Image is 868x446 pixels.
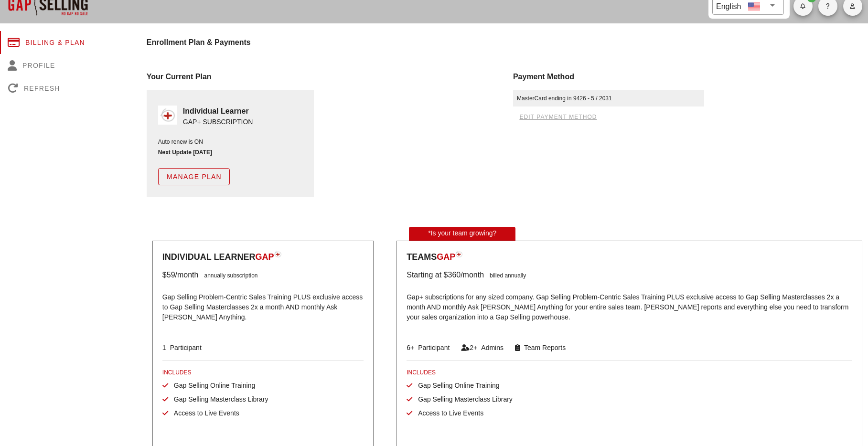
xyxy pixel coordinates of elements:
[168,382,255,389] span: Gap Selling Online Training
[175,269,199,281] div: /month
[477,344,504,351] span: Admins
[409,227,515,241] div: *Is your team growing?
[407,368,852,377] div: INCLUDES
[513,110,603,124] button: edit payment method
[158,106,177,125] img: gap_plus_logo_solo.png
[162,344,166,351] span: 1
[513,71,868,83] div: Payment Method
[162,251,364,264] div: Individual Learner
[162,368,364,377] div: INCLUDES
[470,344,477,351] span: 2+
[412,382,499,389] span: Gap Selling Online Training
[166,173,222,181] span: Manage Plan
[166,344,202,351] span: Participant
[158,168,230,185] button: Manage Plan
[412,395,513,403] span: Gap Selling Masterclass Library
[162,269,175,281] div: $59
[513,90,704,106] div: MasterCard ending in 9426 - 5 / 2031
[455,251,462,257] img: plan-icon
[158,138,302,146] div: Auto renew is ON
[158,149,212,156] strong: Next Update [DATE]
[168,409,239,417] span: Access to Live Events
[256,252,274,262] span: GAP
[414,344,450,351] span: Participant
[183,107,249,115] strong: Individual Learner
[461,269,484,281] div: /month
[147,71,502,83] div: Your Current Plan
[407,251,852,264] div: Teams
[147,37,868,48] h4: Enrollment Plan & Payments
[407,269,461,281] div: Starting at $360
[407,344,414,351] span: 6+
[437,252,455,262] span: GAP
[162,287,364,329] p: Gap Selling Problem-Centric Sales Training PLUS exclusive access to Gap Selling Masterclasses 2x ...
[274,251,281,257] img: plan-icon
[168,395,268,403] span: Gap Selling Masterclass Library
[407,287,852,329] p: Gap+ subscriptions for any sized company. Gap Selling Problem-Centric Sales Training PLUS exclusi...
[198,269,257,281] div: annually subscription
[412,409,483,417] span: Access to Live Events
[520,344,566,351] span: Team Reports
[183,117,253,127] div: GAP+ SUBSCRIPTION
[484,269,526,281] div: billed annually
[519,114,597,120] span: edit payment method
